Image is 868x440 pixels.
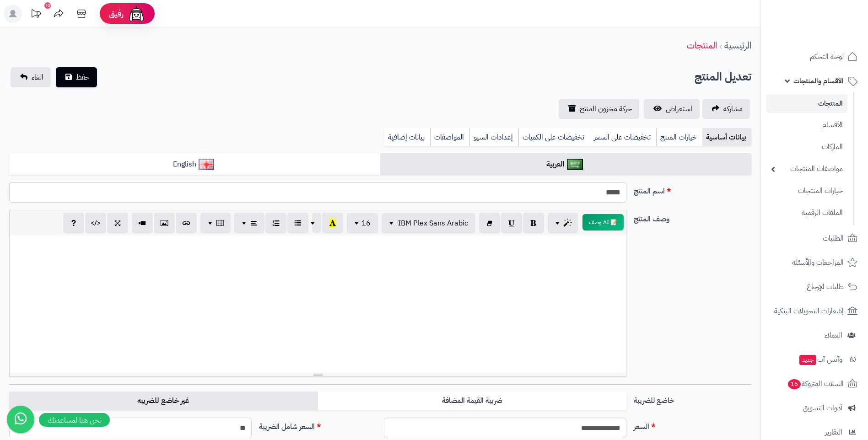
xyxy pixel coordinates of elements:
span: إشعارات التحويلات البنكية [774,305,844,317]
a: العربية [380,153,751,176]
span: حفظ [76,72,90,83]
label: ضريبة القيمة المضافة [318,392,626,410]
span: التقارير [825,426,842,439]
span: جديد [799,355,816,365]
a: إشعارات التحويلات البنكية [766,300,863,322]
a: خيارات المنتجات [766,181,847,201]
a: الماركات [766,137,847,157]
a: خيارات المنتج [656,128,702,146]
a: الغاء [11,67,51,87]
img: ai-face.png [127,5,146,23]
span: رفيق [109,8,124,19]
label: السعر شامل الضريبة [255,418,380,432]
span: العملاء [825,329,842,342]
img: العربية [567,159,583,170]
span: الغاء [32,72,43,83]
a: المنتجات [766,94,847,113]
img: logo-2.png [806,24,859,43]
a: تخفيضات على السعر [590,128,656,146]
a: بيانات أساسية [702,128,751,146]
label: خاضع للضريبة [630,392,755,406]
span: حركة مخزون المنتج [580,103,632,114]
h2: تعديل المنتج [695,68,751,86]
a: حركة مخزون المنتج [559,99,639,119]
a: تحديثات المنصة [24,5,47,25]
label: السعر [630,418,755,432]
label: اسم المنتج [630,182,755,197]
span: وآتس آب [798,353,842,366]
label: وصف المنتج [630,210,755,225]
a: بيانات إضافية [384,128,430,146]
a: أدوات التسويق [766,397,863,419]
span: مشاركه [723,103,743,114]
a: المنتجات [687,38,717,52]
span: الطلبات [823,232,844,245]
span: الأقسام والمنتجات [793,75,844,87]
a: الملفات الرقمية [766,203,847,223]
a: الأقسام [766,115,847,135]
a: الرئيسية [724,38,751,52]
a: English [9,153,380,176]
div: 10 [44,2,51,9]
a: مواصفات المنتجات [766,159,847,179]
a: إعدادات السيو [469,128,518,146]
button: 16 [347,213,378,233]
a: وآتس آبجديد [766,349,863,370]
span: IBM Plex Sans Arabic [398,218,468,229]
span: السلات المتروكة [787,377,844,390]
a: استعراض [644,99,700,119]
button: حفظ [56,67,97,87]
a: السلات المتروكة16 [766,373,863,395]
button: IBM Plex Sans Arabic [382,213,475,233]
a: طلبات الإرجاع [766,276,863,298]
span: 16 [788,379,801,389]
span: أدوات التسويق [803,402,842,414]
span: طلبات الإرجاع [807,280,844,293]
span: المراجعات والأسئلة [792,256,844,269]
a: المراجعات والأسئلة [766,252,863,274]
button: 📝 AI وصف [582,214,624,231]
span: استعراض [666,103,692,114]
span: لوحة التحكم [810,50,844,63]
label: غير خاضع للضريبه [9,392,318,410]
a: الطلبات [766,227,863,249]
img: English [199,159,215,170]
a: المواصفات [430,128,469,146]
span: 16 [361,218,371,229]
a: تخفيضات على الكميات [518,128,590,146]
a: لوحة التحكم [766,46,863,68]
a: مشاركه [702,99,750,119]
a: العملاء [766,324,863,346]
